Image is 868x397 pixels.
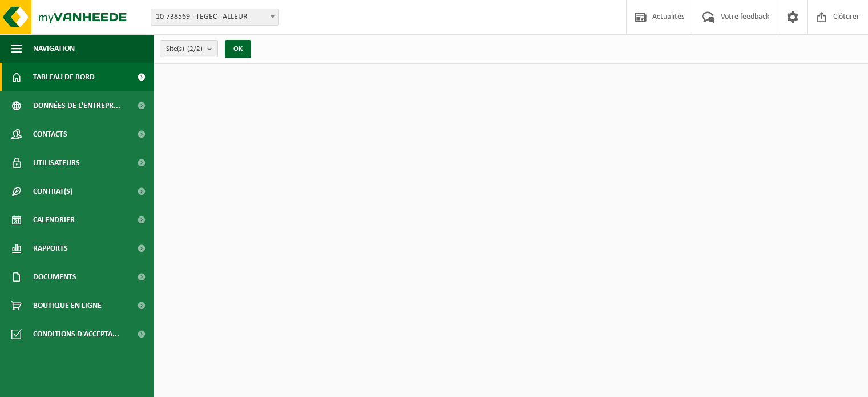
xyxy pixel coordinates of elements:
span: Site(s) [166,41,203,58]
button: OK [225,40,251,58]
button: Site(s)(2/2) [160,40,218,57]
span: 10-738569 - TEGEC - ALLEUR [151,9,279,26]
span: Contrat(s) [33,177,72,206]
span: Navigation [33,34,75,63]
span: Documents [33,263,76,291]
span: Tableau de bord [33,63,95,91]
count: (2/2) [187,45,203,53]
span: Données de l'entrepr... [33,91,120,120]
span: Boutique en ligne [33,291,102,320]
span: Rapports [33,234,68,263]
span: Calendrier [33,206,75,234]
span: Utilisateurs [33,149,80,177]
span: 10-738569 - TEGEC - ALLEUR [151,9,278,25]
span: Contacts [33,120,67,149]
span: Conditions d'accepta... [33,320,119,348]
